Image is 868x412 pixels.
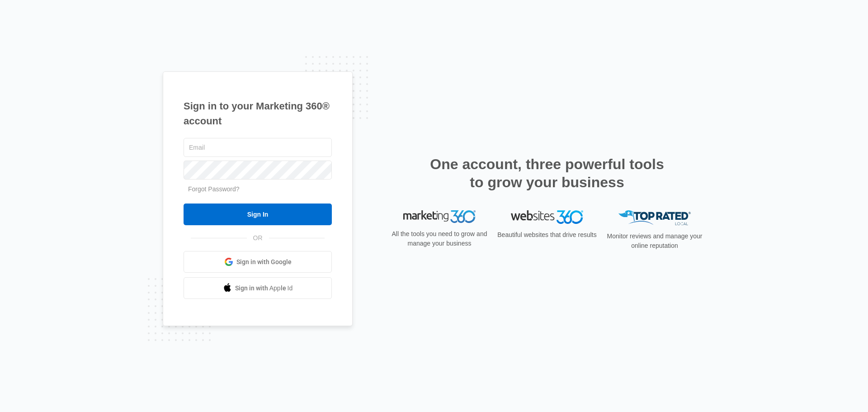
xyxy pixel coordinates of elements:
[184,99,332,128] h1: Sign in to your Marketing 360® account
[389,229,490,248] p: All the tools you need to grow and manage your business
[184,277,332,299] a: Sign in with Apple Id
[511,210,583,223] img: Websites 360
[236,257,292,267] span: Sign in with Google
[427,155,667,191] h2: One account, three powerful tools to grow your business
[247,233,269,243] span: OR
[604,232,705,251] p: Monitor reviews and manage your online reputation
[188,185,240,193] a: Forgot Password?
[184,204,332,225] input: Sign In
[184,251,332,273] a: Sign in with Google
[618,210,691,225] img: Top Rated Local
[403,210,476,223] img: Marketing 360
[235,284,293,293] span: Sign in with Apple Id
[184,138,332,157] input: Email
[496,230,598,240] p: Beautiful websites that drive results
